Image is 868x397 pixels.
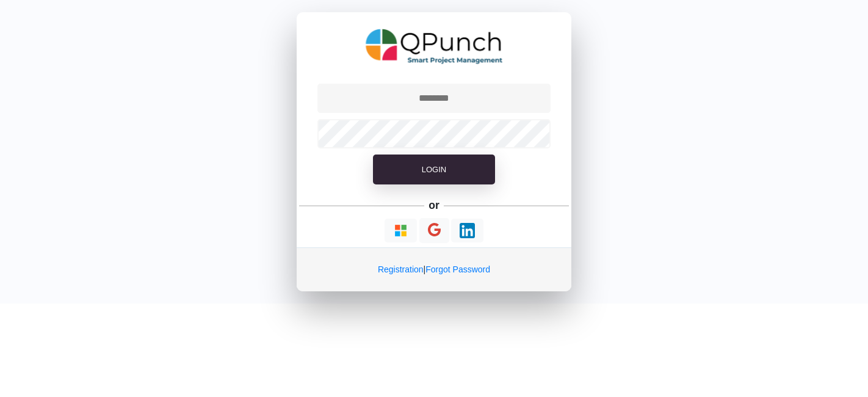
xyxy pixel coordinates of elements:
[385,219,417,242] button: Continue With Microsoft Azure
[393,223,408,238] img: Loading...
[425,264,490,274] a: Forgot Password
[422,165,446,174] span: Login
[366,24,503,68] img: QPunch
[427,197,442,214] h5: or
[460,223,475,238] img: Loading...
[451,219,483,242] button: Continue With LinkedIn
[297,247,571,291] div: |
[419,218,449,243] button: Continue With Google
[378,264,424,274] a: Registration
[373,155,495,185] button: Login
